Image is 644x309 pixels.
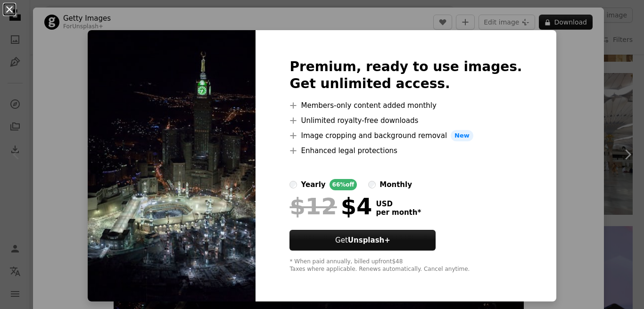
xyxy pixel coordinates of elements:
div: monthly [380,179,412,190]
input: yearly66%off [289,181,297,188]
li: Image cropping and background removal [289,130,522,141]
input: monthly [368,181,376,188]
span: USD [376,200,421,208]
span: New [451,130,473,141]
li: Members-only content added monthly [289,100,522,111]
li: Enhanced legal protections [289,145,522,156]
button: GetUnsplash+ [289,230,436,251]
strong: Unsplash+ [348,236,390,244]
span: per month * [376,208,421,217]
div: * When paid annually, billed upfront $48 Taxes where applicable. Renews automatically. Cancel any... [289,258,522,273]
span: $12 [289,194,337,219]
img: premium_photo-1697730272061-20ac2c9196c3 [88,30,256,301]
h2: Premium, ready to use images. Get unlimited access. [289,58,522,92]
div: 66% off [330,179,357,190]
div: yearly [301,179,325,190]
div: $4 [289,194,372,219]
li: Unlimited royalty-free downloads [289,115,522,126]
